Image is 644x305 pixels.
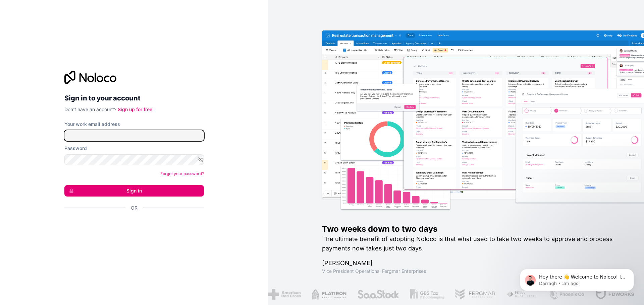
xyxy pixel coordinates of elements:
img: /assets/saastock-C6Zbiodz.png [357,289,399,300]
img: /assets/fergmar-CudnrXN5.png [454,289,495,300]
label: Password [64,145,87,152]
label: Your work email address [64,121,120,128]
h1: [PERSON_NAME] [322,258,623,268]
h2: Sign in to your account [64,92,204,104]
a: Sign up for free [118,106,152,112]
a: Forgot your password? [160,171,204,176]
span: Don't have an account? [64,106,116,112]
img: /assets/flatiron-C8eUkumj.png [311,289,346,300]
button: Sign in [64,185,204,197]
h1: Vice President Operations , Fergmar Enterprises [322,268,623,275]
input: Email address [64,130,204,141]
img: /assets/fiera-fwj2N5v4.png [506,289,537,300]
iframe: Sign in with Google Button [61,219,202,233]
img: /assets/american-red-cross-BAupjrZR.png [268,289,300,300]
img: /assets/gbstax-C-GtDUiK.png [410,289,444,300]
input: Password [64,154,204,165]
span: Or [131,205,138,211]
h2: The ultimate benefit of adopting Noloco is that what used to take two weeks to approve and proces... [322,234,623,253]
h1: Two weeks down to two days [322,224,623,234]
iframe: Intercom notifications message [510,255,644,302]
